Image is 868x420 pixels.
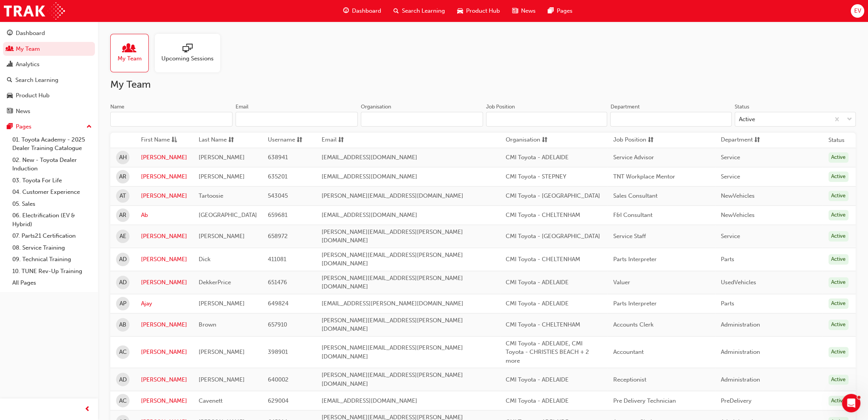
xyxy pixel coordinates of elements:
span: Parts Interpreter [613,256,657,263]
div: Active [828,320,848,330]
div: Active [828,277,848,288]
span: sorting-icon [542,135,548,145]
a: 03. Toyota For Life [9,175,95,187]
span: Tartoosie [199,192,223,199]
span: car-icon [7,92,13,99]
a: [PERSON_NAME] [141,278,187,287]
span: Upcoming Sessions [161,54,214,63]
span: Email [322,135,337,145]
span: Organisation [506,135,540,145]
span: Job Position [613,135,646,145]
span: Sales Consultant [613,192,657,199]
span: [EMAIL_ADDRESS][DOMAIN_NAME] [322,173,417,180]
span: sorting-icon [228,135,234,145]
div: Active [828,172,848,182]
a: My Team [110,34,155,72]
div: Active [828,396,848,406]
span: Parts [721,300,734,307]
input: Job Position [486,112,607,127]
div: Active [828,375,848,385]
div: Active [828,298,848,309]
span: [GEOGRAPHIC_DATA] [199,212,257,218]
span: First Name [141,135,170,145]
span: AD [119,255,127,264]
a: [PERSON_NAME] [141,375,187,384]
span: Service [721,173,740,180]
a: Ajay [141,299,187,308]
span: CMI Toyota - ADELAIDE [506,397,569,404]
span: Accountant [613,348,644,355]
a: [PERSON_NAME] [141,255,187,264]
span: up-icon [86,122,92,132]
button: Usernamesorting-icon [268,135,310,145]
span: search-icon [7,77,12,84]
a: Dashboard [3,26,95,40]
a: car-iconProduct Hub [451,3,506,19]
span: [PERSON_NAME][EMAIL_ADDRESS][PERSON_NAME][DOMAIN_NAME] [322,372,463,387]
span: [PERSON_NAME] [199,348,245,355]
span: Pages [557,7,573,15]
span: 657910 [268,321,287,328]
img: Trak [4,2,65,20]
div: Status [735,103,749,111]
a: 08. Service Training [9,242,95,254]
span: AB [119,320,126,329]
span: 658972 [268,233,288,240]
span: Accounts Clerk [613,321,654,328]
span: AR [119,172,126,181]
span: CMI Toyota - [GEOGRAPHIC_DATA] [506,192,600,199]
span: AH [119,153,127,162]
span: 543045 [268,192,288,199]
span: 638941 [268,154,288,161]
a: All Pages [9,277,95,289]
span: [PERSON_NAME][EMAIL_ADDRESS][DOMAIN_NAME] [322,192,463,199]
a: 07. Parts21 Certification [9,230,95,242]
a: Analytics [3,57,95,72]
a: 06. Electrification (EV & Hybrid) [9,210,95,230]
div: Analytics [16,60,40,69]
button: DashboardMy TeamAnalyticsSearch LearningProduct HubNews [3,25,95,120]
span: AE [119,232,126,241]
span: 411081 [268,256,286,263]
a: [PERSON_NAME] [141,172,187,181]
span: Dick [199,256,211,263]
span: 635201 [268,173,287,180]
div: Pages [16,122,32,131]
a: 09. Technical Training [9,253,95,265]
span: CMI Toyota - CHELTENHAM [506,321,580,328]
span: Administration [721,321,760,328]
span: AD [119,375,127,384]
span: Department [721,135,753,145]
span: pages-icon [7,123,13,130]
span: CMI Toyota - [GEOGRAPHIC_DATA] [506,233,600,240]
span: 398901 [268,348,288,355]
span: Service [721,154,740,161]
span: Dashboard [352,7,381,15]
h2: My Team [110,78,856,91]
a: [PERSON_NAME] [141,320,187,329]
div: Department [610,103,639,111]
a: My Team [3,42,95,56]
span: [EMAIL_ADDRESS][PERSON_NAME][DOMAIN_NAME] [322,300,463,307]
span: sorting-icon [338,135,344,145]
div: Name [110,103,124,111]
button: Organisationsorting-icon [506,135,548,145]
a: 05. Sales [9,198,95,210]
span: people-icon [7,46,13,53]
span: Username [268,135,295,145]
div: Active [828,210,848,220]
span: CMI Toyota - ADELAIDE [506,300,569,307]
span: UsedVehicles [721,279,756,286]
span: CMI Toyota - ADELAIDE [506,376,569,383]
span: News [521,7,536,15]
span: [PERSON_NAME][EMAIL_ADDRESS][PERSON_NAME][DOMAIN_NAME] [322,275,463,290]
div: Active [828,152,848,163]
span: Administration [721,376,760,383]
span: EV [854,7,861,15]
a: 10. TUNE Rev-Up Training [9,265,95,277]
span: Last Name [199,135,227,145]
span: sessionType_ONLINE_URL-icon [183,43,193,54]
input: Department [610,112,731,127]
span: people-icon [124,43,134,54]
